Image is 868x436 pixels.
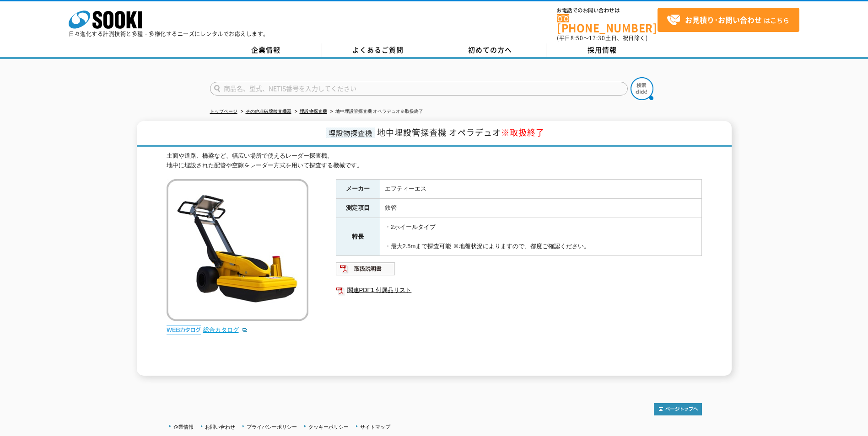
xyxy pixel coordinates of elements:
[210,82,628,96] input: 商品名、型式、NETIS番号を入力してください
[557,14,658,33] a: [PHONE_NUMBER]
[336,218,380,256] th: 特長
[658,8,799,32] a: お見積り･お問い合わせはこちら
[589,34,605,42] span: 17:30
[557,34,647,42] span: (平日 ～ 土日、祝日除く)
[336,180,380,199] th: メーカー
[336,284,702,296] a: 関連PDF1 付属品リスト
[210,43,322,57] a: 企業情報
[246,109,291,114] a: その他非破壊検査機器
[322,43,434,57] a: よくあるご質問
[69,31,269,37] p: 日々進化する計測技術と多種・多様化するニーズにレンタルでお応えします。
[308,424,349,430] a: クッキーポリシー
[205,424,235,430] a: お問い合わせ
[173,424,194,430] a: 企業情報
[360,424,390,430] a: サイトマップ
[247,424,297,430] a: プライバシーポリシー
[501,126,545,138] span: ※取扱終了
[167,325,201,335] img: webカタログ
[380,199,701,218] td: 鉄管
[557,8,658,13] span: お電話でのお問い合わせは
[654,403,702,415] img: トップページへ
[380,218,701,256] td: ・2ホイールタイプ ・最大2.5mまで探査可能 ※地盤状況によりますので、都度ご確認ください。
[326,128,375,138] span: 埋設物探査機
[571,34,583,42] span: 8:50
[336,268,396,275] a: 取扱説明書
[210,109,237,114] a: トップページ
[667,13,789,27] span: はこちら
[631,77,653,100] img: btn_search.png
[167,179,308,321] img: 地中埋設管探査機 オペラデュオ※取扱終了
[434,43,546,57] a: 初めての方へ
[300,109,327,114] a: 埋設物探査機
[468,45,512,55] span: 初めての方へ
[336,261,396,276] img: 取扱説明書
[167,151,702,170] div: 土面や道路、橋梁など、幅広い場所で使えるレーダー探査機。 地中に埋設された配管や空隙をレーダー方式を用いて探査する機械です。
[685,14,762,25] strong: お見積り･お問い合わせ
[546,43,658,57] a: 採用情報
[329,107,424,117] li: 地中埋設管探査機 オペラデュオ※取扱終了
[336,199,380,218] th: 測定項目
[203,326,248,333] a: 総合カタログ
[377,126,545,138] span: 地中埋設管探査機 オペラデュオ
[380,180,701,199] td: エフティーエス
